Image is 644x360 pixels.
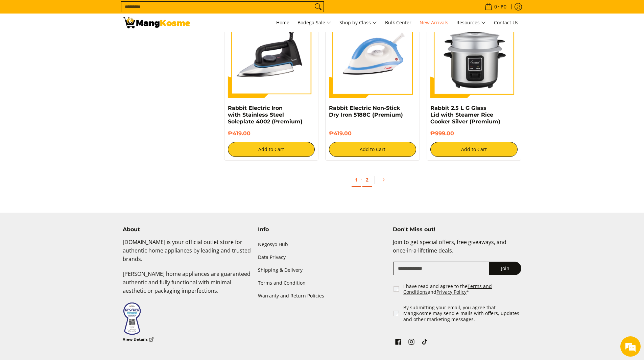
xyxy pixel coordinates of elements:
[297,19,331,27] span: Bodega Sale
[430,130,518,137] h6: ₱999.00
[111,3,127,20] div: Minimize live chat window
[123,17,190,28] img: New Arrivals: Fresh Release from The Premium Brands l Mang Kosme
[430,11,518,98] img: https://mangkosme.com/products/rabbit-2-5-l-g-glass-lid-with-steamer-rice-cooker-silver-class-a
[500,4,507,9] span: ₱0
[329,142,416,157] button: Add to Cart
[123,270,251,302] p: [PERSON_NAME] home appliances are guaranteed authentic and fully functional with minimal aestheti...
[361,176,362,183] span: ·
[258,264,386,277] a: Shipping & Delivery
[329,11,416,98] img: https://mangkosme.com/products/rabbit-electric-non-stick-dry-iron-5188c-class-a
[123,335,154,344] a: View Details
[329,130,416,137] h6: ₱419.00
[416,14,452,32] a: New Arrivals
[483,3,508,10] span: •
[430,105,500,125] a: Rabbit 2.5 L G Glass Lid with Steamer Rice Cooker Silver (Premium)
[420,19,448,26] span: New Arrivals
[336,14,380,32] a: Shop by Class
[403,305,522,322] label: By submitting your email, you agree that MangKosme may send e-mails with offers, updates and othe...
[228,142,315,157] button: Add to Cart
[123,302,141,335] img: Data Privacy Seal
[382,14,415,32] a: Bulk Center
[258,251,386,264] a: Data Privacy
[453,14,489,32] a: Resources
[294,14,335,32] a: Bodega Sale
[276,19,289,26] span: Home
[35,38,114,47] div: Chat with us now
[403,283,522,295] label: I have read and agree to the and *
[258,289,386,302] a: Warranty and Return Policies
[313,2,324,12] button: Search
[393,337,403,349] a: See Mang Kosme on Facebook
[430,142,518,157] button: Add to Cart
[123,226,251,233] h4: About
[493,4,498,9] span: 0
[123,238,251,270] p: [DOMAIN_NAME] is your official outlet store for authentic home appliances by leading and trusted ...
[329,105,403,118] a: Rabbit Electric Non-Stick Dry Iron 5188C (Premium)
[228,130,315,137] h6: ₱419.00
[489,262,521,275] button: Join
[39,85,93,153] span: We're online!
[494,19,518,26] span: Contact Us
[228,105,303,125] a: Rabbit Electric Iron with Stainless Steel Soleplate 4002 (Premium)
[456,19,486,27] span: Resources
[228,11,315,98] img: https://mangkosme.com/products/rabbit-electric-iron-with-stainless-steel-soleplate-4002-class-a
[339,19,377,27] span: Shop by Class
[258,226,386,233] h4: Info
[403,283,492,295] a: Terms and Conditions
[491,14,522,32] a: Contact Us
[420,337,429,349] a: See Mang Kosme on TikTok
[436,289,467,295] a: Privacy Policy
[258,277,386,289] a: Terms and Condition
[385,19,411,26] span: Bulk Center
[393,238,521,262] p: Join to get special offers, free giveaways, and once-in-a-lifetime deals.
[258,238,386,251] a: Negosyo Hub
[393,226,521,233] h4: Don't Miss out!
[197,14,522,32] nav: Main Menu
[362,173,372,187] a: 2
[273,14,293,32] a: Home
[407,337,416,349] a: See Mang Kosme on Instagram
[221,171,525,192] ul: Pagination
[352,173,361,187] a: 1
[3,185,129,208] textarea: Type your message and hit 'Enter'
